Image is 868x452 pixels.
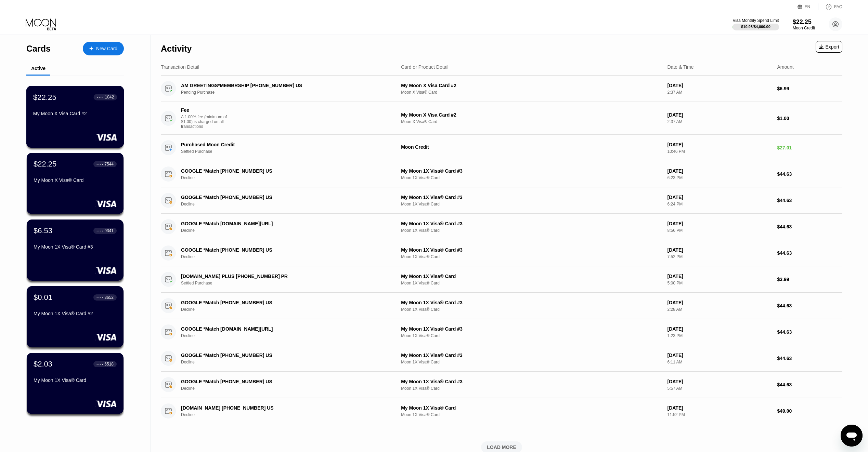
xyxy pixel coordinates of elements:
[181,274,377,279] div: [DOMAIN_NAME] PLUS [PHONE_NUMBER] PR
[181,149,392,154] div: Settled Purchase
[401,195,662,200] div: My Moon 1X Visa® Card #3
[33,111,117,116] div: My Moon X Visa Card #2
[161,161,842,187] div: GOOGLE *Match [PHONE_NUMBER] USDeclineMy Moon 1X Visa® Card #3Moon 1X Visa® Card[DATE]6:23 PM$44.63
[793,26,815,30] div: Moon Credit
[777,356,842,361] div: $44.63
[27,353,124,414] div: $2.03● ● ● ●6518My Moon 1X Visa® Card
[667,379,772,384] div: [DATE]
[777,303,842,308] div: $44.63
[104,362,114,367] div: 6518
[667,333,772,338] div: 1:23 PM
[181,353,377,358] div: GOOGLE *Match [PHONE_NUMBER] US
[777,198,842,203] div: $44.63
[667,149,772,154] div: 10:46 PM
[816,41,842,53] div: Export
[401,405,662,411] div: My Moon 1X Visa® Card
[161,345,842,372] div: GOOGLE *Match [PHONE_NUMBER] USDeclineMy Moon 1X Visa® Card #3Moon 1X Visa® Card[DATE]6:11 AM$44.63
[181,360,392,364] div: Decline
[667,202,772,207] div: 6:24 PM
[841,425,863,447] iframe: Button to launch messaging window
[181,379,377,384] div: GOOGLE *Match [PHONE_NUMBER] US
[401,379,662,384] div: My Moon 1X Visa® Card #3
[667,168,772,174] div: [DATE]
[161,44,192,54] div: Activity
[34,177,117,183] div: My Moon X Visa® Card
[34,244,117,250] div: My Moon 1X Visa® Card #3
[777,408,842,414] div: $49.00
[667,326,772,332] div: [DATE]
[401,360,662,364] div: Moon 1X Visa® Card
[667,307,772,312] div: 2:28 AM
[667,228,772,233] div: 8:56 PM
[96,363,103,365] div: ● ● ● ●
[777,329,842,335] div: $44.63
[31,66,46,71] div: Active
[667,274,772,279] div: [DATE]
[667,281,772,285] div: 5:00 PM
[104,162,114,167] div: 7544
[667,300,772,305] div: [DATE]
[83,42,124,55] div: New Card
[27,220,124,281] div: $6.53● ● ● ●9341My Moon 1X Visa® Card #3
[667,386,772,391] div: 5:57 AM
[161,266,842,293] div: [DOMAIN_NAME] PLUS [PHONE_NUMBER] PRSettled PurchaseMy Moon 1X Visa® CardMoon 1X Visa® Card[DATE]...
[741,25,770,29] div: $10.98 / $4,000.00
[181,115,232,129] div: A 1.00% fee (minimum of $1.00) is charged on all transactions
[181,228,392,233] div: Decline
[34,226,52,235] div: $6.53
[34,160,56,169] div: $22.25
[667,195,772,200] div: [DATE]
[777,382,842,387] div: $44.63
[105,95,114,99] div: 1042
[667,360,772,364] div: 6:11 AM
[798,3,818,10] div: EN
[161,240,842,266] div: GOOGLE *Match [PHONE_NUMBER] USDeclineMy Moon 1X Visa® Card #3Moon 1X Visa® Card[DATE]7:52 PM$44.63
[181,386,392,391] div: Decline
[401,307,662,312] div: Moon 1X Visa® Card
[805,4,811,9] div: EN
[181,168,377,174] div: GOOGLE *Match [PHONE_NUMBER] US
[487,444,516,450] div: LOAD MORE
[401,274,662,279] div: My Moon 1X Visa® Card
[667,254,772,259] div: 7:52 PM
[181,307,392,312] div: Decline
[819,44,839,50] div: Export
[667,83,772,88] div: [DATE]
[161,135,842,161] div: Purchased Moon CreditSettled PurchaseMoon Credit[DATE]10:46 PM$27.01
[181,107,229,113] div: Fee
[181,142,377,147] div: Purchased Moon Credit
[793,18,815,30] div: $22.25Moon Credit
[401,300,662,305] div: My Moon 1X Visa® Card #3
[401,112,662,118] div: My Moon X Visa Card #2
[161,187,842,214] div: GOOGLE *Match [PHONE_NUMBER] USDeclineMy Moon 1X Visa® Card #3Moon 1X Visa® Card[DATE]6:24 PM$44.63
[161,293,842,319] div: GOOGLE *Match [PHONE_NUMBER] USDeclineMy Moon 1X Visa® Card #3Moon 1X Visa® Card[DATE]2:28 AM$44.63
[793,18,815,26] div: $22.25
[161,372,842,398] div: GOOGLE *Match [PHONE_NUMBER] USDeclineMy Moon 1X Visa® Card #3Moon 1X Visa® Card[DATE]5:57 AM$44.63
[181,326,377,332] div: GOOGLE *Match [DOMAIN_NAME][URL]
[401,64,449,70] div: Card or Product Detail
[777,224,842,229] div: $44.63
[401,175,662,180] div: Moon 1X Visa® Card
[34,377,117,383] div: My Moon 1X Visa® Card
[34,311,117,316] div: My Moon 1X Visa® Card #2
[27,86,124,147] div: $22.25● ● ● ●1042My Moon X Visa Card #2
[181,333,392,338] div: Decline
[181,281,392,285] div: Settled Purchase
[777,64,793,70] div: Amount
[401,326,662,332] div: My Moon 1X Visa® Card #3
[667,90,772,95] div: 2:37 AM
[667,353,772,358] div: [DATE]
[401,119,662,124] div: Moon X Visa® Card
[667,119,772,124] div: 2:37 AM
[161,102,842,135] div: FeeA 1.00% fee (minimum of $1.00) is charged on all transactionsMy Moon X Visa Card #2Moon X Visa...
[181,195,377,200] div: GOOGLE *Match [PHONE_NUMBER] US
[161,398,842,424] div: [DOMAIN_NAME] [PHONE_NUMBER] USDeclineMy Moon 1X Visa® CardMoon 1X Visa® Card[DATE]11:52 PM$49.00
[667,112,772,118] div: [DATE]
[181,83,377,88] div: AM GREETINGS*MEMBRSHIP [PHONE_NUMBER] US
[401,90,662,95] div: Moon X Visa® Card
[777,171,842,177] div: $44.63
[401,254,662,259] div: Moon 1X Visa® Card
[96,46,117,52] div: New Card
[777,277,842,282] div: $3.99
